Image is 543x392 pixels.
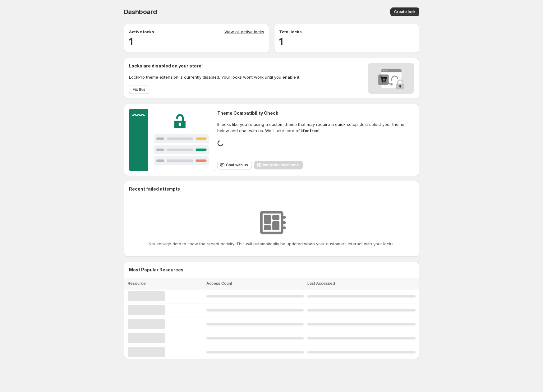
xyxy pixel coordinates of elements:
span: It looks like you're using a custom theme that may require a quick setup. Just select your theme ... [217,121,414,134]
strong: for free! [303,128,320,133]
h2: Theme Compatibility Check [217,110,414,116]
h2: Recent failed attempts [129,186,180,192]
span: Access Count [206,281,232,286]
p: Not enough data to show the recent activity. This will automatically be updated when your custome... [149,241,394,247]
span: Dashboard [124,8,157,16]
p: Total locks [279,29,302,35]
span: Resource [128,281,146,286]
span: Last Accessed [307,281,335,286]
h2: Locks are disabled on your store! [129,63,300,69]
a: View all active locks [224,29,264,35]
span: Chat with us [226,163,248,168]
p: LockPro theme extension is currently disabled. Your locks wont work until you enable it. [129,74,300,80]
h2: 1 [279,35,414,48]
h2: 1 [129,35,264,48]
img: Locks disabled [368,63,414,94]
img: No resources found [256,207,287,238]
button: Create lock [390,7,419,16]
span: Create lock [394,9,416,14]
img: Customer support [129,109,215,171]
h2: Most Popular Resources [129,267,414,273]
span: Fix this [133,87,145,92]
button: Chat with us [217,161,252,169]
p: Active locks [129,29,154,35]
button: Fix this [129,85,149,94]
